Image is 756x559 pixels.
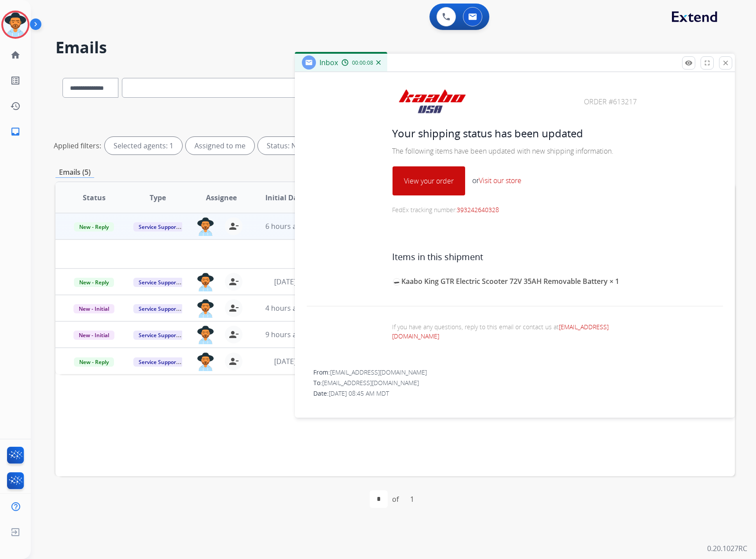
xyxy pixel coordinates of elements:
mat-icon: person_remove [228,303,239,313]
a: View your order [393,167,465,195]
a: 393242640328 [457,206,499,214]
p: Emails (5) [55,167,94,178]
img: agent-avatar [197,353,214,371]
span: Service Support [133,331,183,340]
mat-icon: list_alt [10,75,21,86]
p: The following items have been updated with new shipping information. [392,146,638,156]
span: Service Support [133,304,183,313]
div: From: [313,368,723,377]
div: Status: New - Initial [258,137,351,154]
span: New - Initial [73,331,114,340]
h3: Items in this shipment [392,250,638,264]
mat-icon: person_remove [228,276,239,287]
p: FedEx tracking number: [392,196,638,214]
mat-icon: home [10,50,21,60]
img: avatar [3,12,28,37]
img: Kaabo USA Electric Scooter [393,89,472,114]
div: of [392,494,399,504]
span: New - Reply [74,222,114,232]
span: Kaabo King GTR Electric Scooter 72V 35AH Removable Battery × 1 [401,276,619,286]
mat-icon: person_remove [228,329,239,340]
a: [EMAIL_ADDRESS][DOMAIN_NAME] [392,323,609,340]
span: Inbox [319,58,338,67]
span: New - Initial [73,304,114,313]
span: [DATE] [274,277,296,287]
mat-icon: close [722,59,730,67]
a: Visit our store [479,176,521,185]
td: or [472,175,522,187]
span: 6 hours ago [265,221,305,231]
span: Initial Date [265,192,305,203]
img: agent-avatar [197,217,214,236]
mat-icon: person_remove [228,356,239,367]
span: Service Support [133,278,183,287]
span: New - Reply [74,357,114,367]
span: New - Reply [74,278,114,287]
span: [EMAIL_ADDRESS][DOMAIN_NAME] [322,379,419,387]
mat-icon: remove_red_eye [685,59,693,67]
mat-icon: fullscreen [703,59,711,67]
span: [DATE] 08:45 AM MDT [329,389,389,397]
mat-icon: person_remove [228,221,239,232]
h2: Your shipping status has been updated [392,125,638,141]
h2: Emails [55,39,735,56]
span: Status [83,192,106,203]
span: Type [150,192,166,203]
img: agent-avatar [197,273,214,291]
span: Assignee [206,192,237,203]
span: Service Support [133,357,183,367]
p: Applied filters: [54,140,101,151]
mat-icon: history [10,101,21,111]
div: Assigned to me [186,137,254,154]
span: 4 hours ago [265,303,305,313]
span: Service Support [133,222,183,232]
span: [DATE] [274,357,296,366]
span: Order #613217 [584,97,637,107]
div: To: [313,379,723,387]
p: 0.20.1027RC [707,543,747,554]
img: agent-avatar [197,326,214,344]
div: 1 [403,490,421,508]
p: If you have any questions, reply to this email or contact us at [392,322,638,341]
mat-icon: inbox [10,126,21,137]
span: [EMAIL_ADDRESS][DOMAIN_NAME] [330,368,427,376]
img: KaaboWarrior_KingGTRElectricScooter72V35AHBattery_compact_cropped.jpg [393,278,400,286]
div: Selected agents: 1 [105,137,182,154]
img: Kaabo USA Electric Scooter [396,417,475,443]
span: 9 hours ago [265,330,305,339]
div: Date: [313,389,723,398]
span: 00:00:08 [352,59,373,66]
img: agent-avatar [197,299,214,318]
